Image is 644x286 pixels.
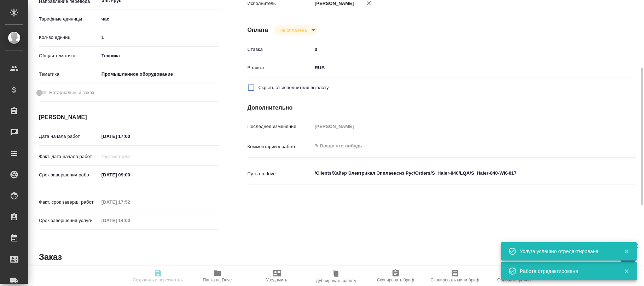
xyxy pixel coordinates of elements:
p: Срок завершения услуги [39,217,99,224]
div: Услуга успешно отредактирована [520,248,613,255]
p: Ставка [248,46,312,53]
input: Пустое поле [99,215,161,226]
p: Валюта [248,64,312,71]
input: Пустое поле [99,151,161,162]
button: Закрыть [619,268,634,274]
h4: [PERSON_NAME] [39,113,219,122]
p: Факт. срок заверш. работ [39,199,99,206]
span: Нотариальный заказ [49,89,94,96]
span: Папка на Drive [203,278,232,282]
p: Тематика [39,71,99,78]
span: Обновить файлы [497,278,532,282]
div: Промышленное оборудование [99,68,219,80]
span: Сохранить и пересчитать [133,278,183,282]
h2: Заказ [39,251,62,263]
p: Общая тематика [39,52,99,59]
div: Не оплачена [274,25,317,35]
h4: Дополнительно [248,104,636,112]
span: Скрыть от исполнителя выплату [259,84,329,91]
p: Путь на drive [248,170,312,177]
input: ✎ Введи что-нибудь [99,131,161,141]
textarea: /Clients/Хайер Электрикал Эпплаенсиз Рус/Orders/S_Haier-840/LQA/S_Haier-840-WK-017 [312,167,604,179]
div: Техника [99,50,219,62]
span: Скопировать мини-бриф [431,278,479,282]
input: Пустое поле [99,197,161,207]
input: ✎ Введи что-нибудь [312,44,604,54]
div: час [99,13,219,25]
button: Скопировать бриф [366,266,425,286]
button: Скопировать мини-бриф [425,266,485,286]
p: Срок завершения работ [39,171,99,179]
div: Работа отредактирована [520,268,613,275]
span: Дублировать работу [316,278,356,283]
button: Дублировать работу [307,266,366,286]
button: Закрыть [619,248,634,255]
button: Сохранить и пересчитать [128,266,188,286]
input: ✎ Введи что-нибудь [99,32,219,42]
input: ✎ Введи что-нибудь [99,170,161,180]
p: Комментарий к работе [248,143,312,150]
p: Факт. дата начала работ [39,153,99,160]
p: Тарифные единицы [39,16,99,23]
p: Последнее изменение [248,123,312,130]
p: Кол-во единиц [39,34,99,41]
span: Скопировать бриф [377,278,414,282]
p: Дата начала работ [39,133,99,140]
input: Пустое поле [312,121,604,132]
h4: Оплата [248,26,268,34]
button: Уведомить [247,266,307,286]
button: Не оплачена [277,27,309,33]
button: Обновить файлы [485,266,544,286]
div: RUB [312,62,604,74]
button: Папка на Drive [188,266,247,286]
span: Уведомить [266,278,288,282]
